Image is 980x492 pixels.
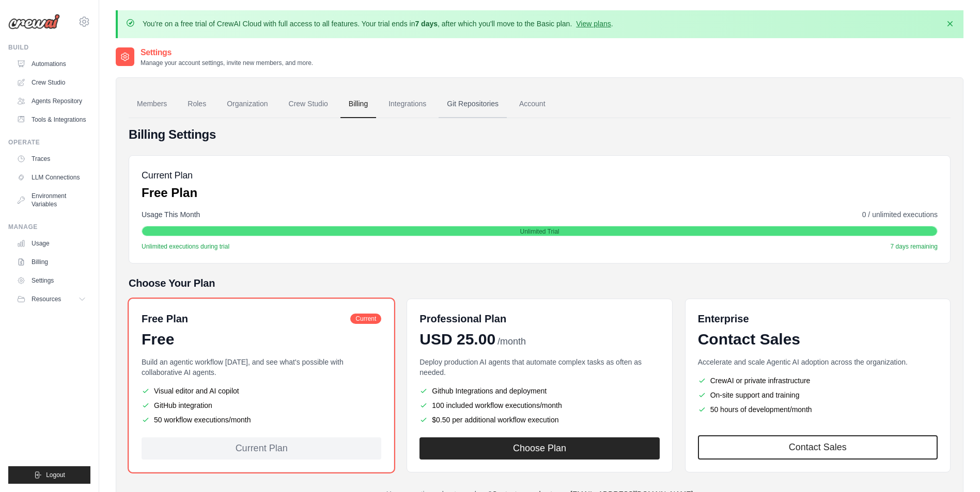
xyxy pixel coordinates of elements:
div: Build [8,43,90,52]
h5: Current Plan [142,168,197,183]
img: Logo [8,14,60,29]
p: Free Plan [142,185,197,201]
li: Visual editor and AI copilot [142,386,381,396]
span: Unlimited executions during trial [142,242,229,251]
li: GitHub integration [142,400,381,411]
a: Account [511,90,554,118]
strong: 7 days [415,20,438,28]
a: Integrations [380,90,434,118]
a: Traces [12,151,90,167]
a: Billing [12,254,90,270]
span: 7 days remaining [891,242,938,251]
div: Manage [8,223,90,231]
a: Agents Repository [12,93,90,109]
a: Automations [12,56,90,72]
a: Tools & Integrations [12,111,90,128]
a: Git Repositories [439,90,507,118]
span: USD 25.00 [419,330,495,349]
a: Contact Sales [698,435,938,460]
h6: Free Plan [142,311,188,326]
h6: Professional Plan [419,311,506,326]
div: Free [142,330,381,349]
button: Resources [12,291,90,307]
a: Organization [219,90,276,118]
a: Roles [179,90,214,118]
li: Github Integrations and deployment [419,386,659,396]
span: Usage This Month [142,209,200,220]
span: Resources [32,295,61,303]
span: Unlimited Trial [520,227,559,236]
span: 0 / unlimited executions [862,209,938,220]
h2: Settings [141,46,313,59]
p: Manage your account settings, invite new members, and more. [141,59,313,67]
a: Environment Variables [12,188,90,212]
a: Members [129,90,175,118]
a: Usage [12,235,90,252]
div: Current Plan [142,437,381,460]
a: Crew Studio [281,90,336,118]
button: Logout [8,466,90,484]
span: Current [350,314,381,324]
a: Billing [340,90,376,118]
li: CrewAI or private infrastructure [698,375,938,386]
a: LLM Connections [12,169,90,186]
a: View plans [576,20,611,28]
p: Accelerate and scale Agentic AI adoption across the organization. [698,357,938,367]
span: /month [497,335,526,349]
h5: Choose Your Plan [129,276,951,290]
a: Crew Studio [12,74,90,91]
li: $0.50 per additional workflow execution [419,415,659,425]
h6: Enterprise [698,311,938,326]
p: Deploy production AI agents that automate complex tasks as often as needed. [419,357,659,378]
h4: Billing Settings [129,126,951,143]
button: Choose Plan [419,437,659,460]
div: Operate [8,138,90,146]
span: Logout [46,471,65,479]
li: 100 included workflow executions/month [419,400,659,411]
div: Contact Sales [698,330,938,349]
p: You're on a free trial of CrewAI Cloud with full access to all features. Your trial ends in , aft... [143,19,613,29]
li: 50 hours of development/month [698,404,938,415]
li: 50 workflow executions/month [142,415,381,425]
p: Build an agentic workflow [DATE], and see what's possible with collaborative AI agents. [142,357,381,378]
li: On-site support and training [698,390,938,400]
a: Settings [12,272,90,289]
